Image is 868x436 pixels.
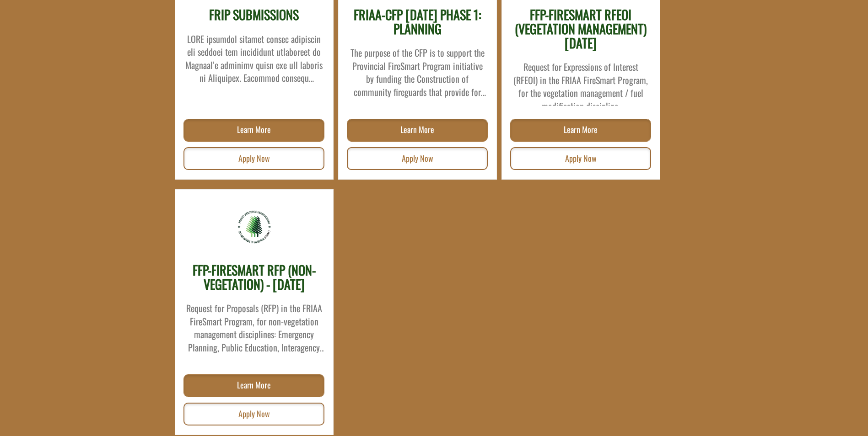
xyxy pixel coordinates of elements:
[510,147,651,170] a: Apply Now
[347,147,488,170] a: Apply Now
[511,55,651,106] div: Request for Expressions of Interest (RFEOI) in the FRIAA FireSmart Program, for the vegetation ma...
[510,119,651,142] a: Learn More
[183,403,324,425] a: Apply Now
[183,147,324,170] a: Apply Now
[183,119,324,142] a: Learn More
[184,27,324,85] div: LORE ipsumdol sitamet consec adipiscin eli seddoei tem incididunt utlaboreet do Magnaal’e adminim...
[184,296,324,354] div: Request for Proposals (RFP) in the FRIAA FireSmart Program, for non-vegetation management discipl...
[209,8,299,22] h3: FRIP SUBMISSIONS
[184,263,324,292] h3: FFP-FIRESMART RFP (NON-VEGETATION) - [DATE]
[347,119,488,142] a: Learn More
[511,8,651,50] h3: FFP-FIRESMART RFEOI (VEGETATION MANAGEMENT) [DATE]
[348,8,487,36] h3: FRIAA-CFP [DATE] PHASE 1: PLANNING
[183,374,324,397] a: Learn More
[348,41,487,98] div: The purpose of the CFP is to support the Provincial FireSmart Program initiative by funding the C...
[237,210,271,244] img: friaa-logo.png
